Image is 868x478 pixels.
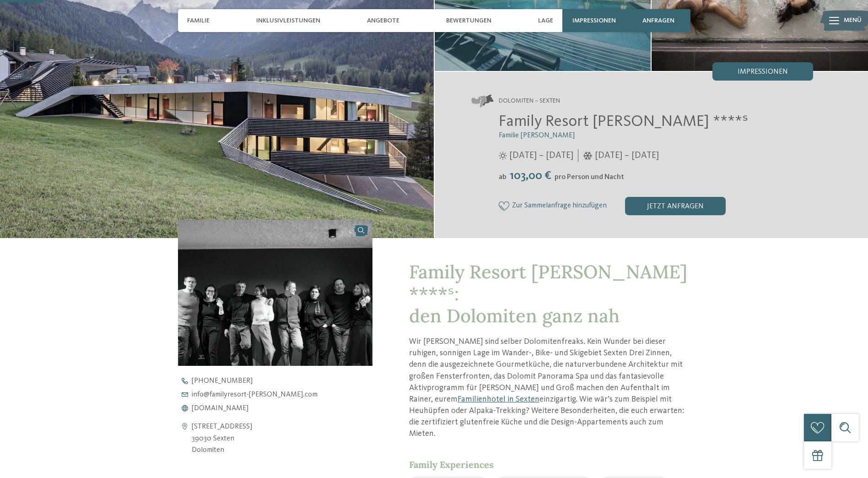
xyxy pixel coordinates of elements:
[178,391,388,398] a: info@familyresort-[PERSON_NAME].com
[555,174,624,181] span: pro Person und Nacht
[538,17,553,25] span: Lage
[192,405,248,412] span: [DOMAIN_NAME]
[409,336,690,440] p: Wir [PERSON_NAME] sind selber Dolomitenfreaks. Kein Wunder bei dieser ruhigen, sonnigen Lage im W...
[192,391,318,398] span: info@ familyresort-[PERSON_NAME]. com
[509,149,573,162] span: [DATE] – [DATE]
[458,395,539,403] a: Familienhotel in Sexten
[256,17,320,25] span: Inklusivleistungen
[178,220,373,366] img: Unser Familienhotel in Sexten, euer Urlaubszuhause in den Dolomiten
[738,68,788,76] span: Impressionen
[595,149,659,162] span: [DATE] – [DATE]
[446,17,491,25] span: Bewertungen
[625,197,726,215] div: jetzt anfragen
[583,152,593,160] i: Öffnungszeiten im Winter
[507,170,554,182] span: 103,00 €
[499,114,748,130] span: Family Resort [PERSON_NAME] ****ˢ
[572,17,616,25] span: Impressionen
[178,377,388,385] a: [PHONE_NUMBER]
[187,17,210,25] span: Familie
[499,132,575,139] span: Familie [PERSON_NAME]
[499,152,507,160] i: Öffnungszeiten im Sommer
[367,17,399,25] span: Angebote
[178,405,388,412] a: [DOMAIN_NAME]
[499,97,560,106] span: Dolomiten – Sexten
[192,421,252,456] address: [STREET_ADDRESS] 39030 Sexten Dolomiten
[642,17,674,25] span: anfragen
[192,377,253,385] span: [PHONE_NUMBER]
[409,459,494,470] span: Family Experiences
[499,174,507,181] span: ab
[512,202,607,210] span: Zur Sammelanfrage hinzufügen
[409,260,687,327] span: Family Resort [PERSON_NAME] ****ˢ: den Dolomiten ganz nah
